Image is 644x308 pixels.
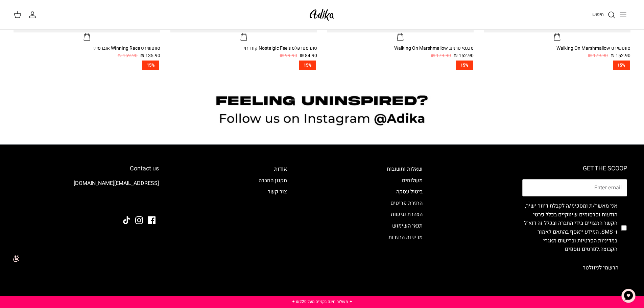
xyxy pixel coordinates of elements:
a: מכנסי טרנינג Walking On Marshmallow 152.90 ₪ 179.90 ₪ [327,45,474,60]
div: Secondary navigation [380,165,429,276]
img: Adika IL [308,7,336,23]
a: סווטשירט Walking On Marshmallow 152.90 ₪ 179.90 ₪ [484,45,630,60]
span: 15% [613,61,630,70]
span: 84.90 ₪ [300,52,317,60]
button: הרשמי לניוזלטר [574,259,627,276]
a: Instagram [135,216,143,224]
button: Toggle menu [616,7,630,22]
a: חיפוש [592,11,616,19]
a: 15% [170,61,317,70]
span: 15% [299,61,316,70]
a: 15% [484,61,630,70]
a: לפרטים נוספים [565,245,599,253]
a: מדיניות החזרות [388,233,423,241]
span: 99.90 ₪ [280,52,297,60]
a: תקנון החברה [259,176,287,185]
span: 179.90 ₪ [588,52,608,60]
button: צ'אט [618,286,639,306]
span: 15% [142,61,159,70]
h6: Contact us [17,165,159,172]
a: ביטול עסקה [396,188,423,196]
a: 15% [14,61,160,70]
span: 15% [456,61,473,70]
a: שאלות ותשובות [387,165,423,173]
label: אני מאשר/ת ומסכימ/ה לקבלת דיוור ישיר, הודעות ופרסומים שיווקיים בכלל פרטי הקשר המצויים בידי החברה ... [522,202,617,254]
a: החשבון שלי [28,11,39,19]
a: טופ סטרפלס Nostalgic Feels קורדרוי 84.90 ₪ 99.90 ₪ [170,45,317,60]
a: משלוחים [402,176,423,185]
a: 15% [327,61,474,70]
a: תנאי השימוש [392,222,423,230]
a: סווטשירט Winning Race אוברסייז 135.90 ₪ 159.90 ₪ [14,45,160,60]
span: 152.90 ₪ [611,52,630,60]
a: Tiktok [123,216,130,224]
a: צור קשר [268,188,287,196]
img: accessibility_icon02.svg [5,249,24,268]
span: 152.90 ₪ [454,52,474,60]
a: ✦ משלוח חינם בקנייה מעל ₪220 ✦ [292,299,353,305]
a: החזרת פריטים [390,199,423,207]
span: חיפוש [592,11,604,18]
div: Secondary navigation [252,165,294,276]
img: Adika IL [140,198,159,207]
div: סווטשירט Winning Race אוברסייז [14,45,160,52]
div: סווטשירט Walking On Marshmallow [484,45,630,52]
a: Facebook [148,216,156,224]
div: מכנסי טרנינג Walking On Marshmallow [327,45,474,52]
h6: GET THE SCOOP [522,165,627,172]
div: טופ סטרפלס Nostalgic Feels קורדרוי [170,45,317,52]
span: 159.90 ₪ [118,52,138,60]
input: Email [522,179,627,197]
a: אודות [274,165,287,173]
a: [EMAIL_ADDRESS][DOMAIN_NAME] [74,179,159,187]
span: 179.90 ₪ [431,52,451,60]
a: הצהרת נגישות [391,210,423,218]
span: 135.90 ₪ [140,52,160,60]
